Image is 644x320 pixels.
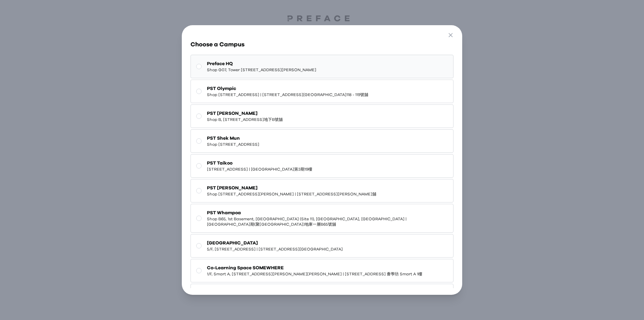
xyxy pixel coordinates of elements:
[191,284,453,313] button: [GEOGRAPHIC_DATA]
[191,129,453,153] button: PST Shek MunShop [STREET_ADDRESS]
[207,160,312,167] span: PST Taikoo
[207,117,283,122] span: Shop B, [STREET_ADDRESS]地下B號舖
[191,80,453,103] button: PST OlympicShop [STREET_ADDRESS] | [STREET_ADDRESS][GEOGRAPHIC_DATA]118 - 119號舖
[207,167,312,172] span: [STREET_ADDRESS] | [GEOGRAPHIC_DATA]第3期19樓
[207,265,422,271] span: Co-Learning Space SOMEWHERE
[207,85,368,92] span: PST Olympic
[207,142,259,147] span: Shop [STREET_ADDRESS]
[207,67,316,73] span: Shop G07, Tower [STREET_ADDRESS][PERSON_NAME]
[191,104,453,128] button: PST [PERSON_NAME]Shop B, [STREET_ADDRESS]地下B號舖
[207,60,316,67] span: Preface HQ
[207,185,376,191] span: PST [PERSON_NAME]
[191,259,453,282] button: Co-Learning Space SOMEWHERE1/F, Smart A, [STREET_ADDRESS][PERSON_NAME][PERSON_NAME] | [STREET_ADD...
[207,216,447,227] span: Shop B65, 1st Basement, [GEOGRAPHIC_DATA] (Site 11), [GEOGRAPHIC_DATA], [GEOGRAPHIC_DATA] | [GEOG...
[191,55,453,78] button: Preface HQShop G07, Tower [STREET_ADDRESS][PERSON_NAME]
[191,154,453,178] button: PST Taikoo[STREET_ADDRESS] | [GEOGRAPHIC_DATA]第3期19樓
[207,92,368,97] span: Shop [STREET_ADDRESS] | [STREET_ADDRESS][GEOGRAPHIC_DATA]118 - 119號舖
[191,40,453,49] h3: Choose a Campus
[207,191,376,197] span: Shop [STREET_ADDRESS][PERSON_NAME] | [STREET_ADDRESS][PERSON_NAME]舖
[207,246,343,252] span: 5/F, [STREET_ADDRESS] | [STREET_ADDRESS][GEOGRAPHIC_DATA]
[191,179,453,202] button: PST [PERSON_NAME]Shop [STREET_ADDRESS][PERSON_NAME] | [STREET_ADDRESS][PERSON_NAME]舖
[207,210,447,216] span: PST Whampoa
[191,234,453,258] button: [GEOGRAPHIC_DATA]5/F, [STREET_ADDRESS] | [STREET_ADDRESS][GEOGRAPHIC_DATA]
[191,204,453,233] button: PST WhampoaShop B65, 1st Basement, [GEOGRAPHIC_DATA] (Site 11), [GEOGRAPHIC_DATA], [GEOGRAPHIC_DA...
[207,135,259,142] span: PST Shek Mun
[207,110,283,117] span: PST [PERSON_NAME]
[207,271,422,277] span: 1/F, Smart A, [STREET_ADDRESS][PERSON_NAME][PERSON_NAME] | [STREET_ADDRESS] 薈學坊 Smart A 1樓
[207,240,343,246] span: [GEOGRAPHIC_DATA]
